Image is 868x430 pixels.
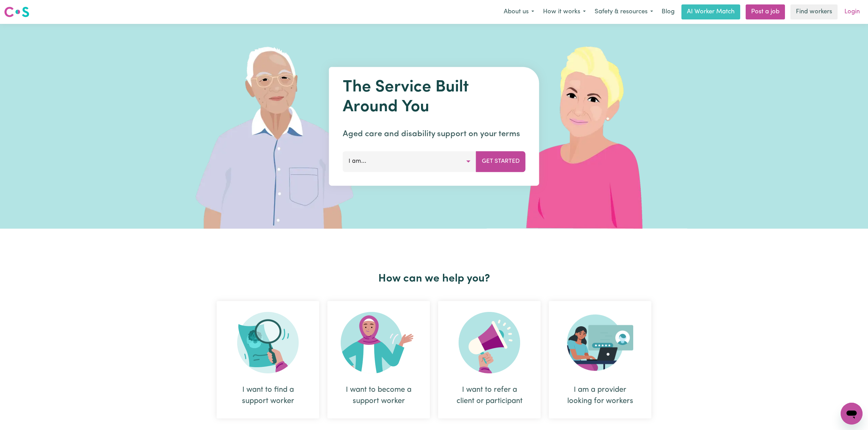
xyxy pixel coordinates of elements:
div: I want to find a support worker [233,384,303,407]
button: Safety & resources [590,5,657,19]
a: Blog [657,4,679,19]
a: Careseekers logo [4,4,29,20]
div: I am a provider looking for workers [565,384,635,407]
button: Get Started [476,151,526,172]
img: Refer [459,312,520,373]
div: I want to refer a client or participant [455,384,524,407]
img: Search [237,312,299,373]
img: Careseekers logo [4,6,29,18]
a: Post a job [746,4,785,19]
a: Login [840,4,864,19]
div: I am a provider looking for workers [549,301,651,418]
a: Find workers [790,4,838,19]
button: About us [499,5,539,19]
button: I am... [343,151,476,172]
div: I want to refer a client or participant [438,301,541,418]
iframe: Button to launch messaging window [841,403,863,425]
div: I want to become a support worker [344,384,413,407]
img: Become Worker [341,312,417,373]
div: I want to become a support worker [327,301,430,418]
p: Aged care and disability support on your terms [343,128,526,140]
h1: The Service Built Around You [343,78,526,117]
a: AI Worker Match [681,4,740,19]
img: Provider [567,312,633,373]
h2: How can we help you? [213,272,655,285]
div: I want to find a support worker [217,301,319,418]
button: How it works [539,5,590,19]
